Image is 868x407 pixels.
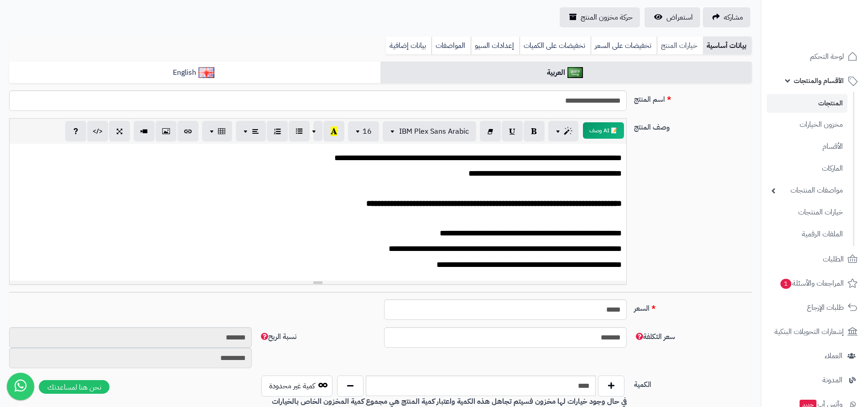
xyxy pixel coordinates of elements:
a: إعدادات السيو [471,37,520,55]
button: 📝 AI وصف [583,122,624,139]
a: مشاركه [703,7,750,27]
a: English [9,62,380,84]
span: المدونة [822,374,842,386]
label: الكمية [630,376,755,390]
span: الطلبات [823,253,844,266]
a: الملفات الرقمية [767,224,847,244]
a: المواصفات [431,37,471,55]
label: وصف المنتج [630,118,755,133]
span: 16 [363,126,372,137]
img: العربية [567,67,583,78]
span: استعراض [666,12,693,23]
a: خيارات المنتجات [767,203,847,222]
span: سعر التكلفة [634,331,675,342]
span: طلبات الإرجاع [807,301,844,314]
a: بيانات إضافية [386,37,431,55]
a: تخفيضات على السعر [591,37,657,55]
span: نسبة الربح [259,331,296,342]
a: لوحة التحكم [767,46,863,68]
button: 16 [348,121,379,141]
span: حركة مخزون المنتج [581,12,633,23]
b: في حال وجود خيارات لها مخزون فسيتم تجاهل هذه الكمية واعتبار كمية المنتج هي مجموع كمية المخزون الخ... [272,396,627,407]
span: إشعارات التحويلات البنكية [774,325,844,338]
a: المراجعات والأسئلة1 [767,272,863,294]
a: مواصفات المنتجات [767,181,847,200]
a: مخزون الخيارات [767,115,847,135]
a: المنتجات [767,94,847,113]
span: المراجعات والأسئلة [780,277,844,290]
a: خيارات المنتج [657,37,703,55]
span: 1 [780,279,792,290]
span: IBM Plex Sans Arabic [399,126,469,137]
a: المدونة [767,369,863,391]
label: اسم المنتج [630,90,755,105]
a: العربية [380,62,752,84]
a: العملاء [767,345,863,367]
span: العملاء [825,350,842,362]
a: تخفيضات على الكميات [520,37,591,55]
span: الأقسام والمنتجات [794,74,844,87]
a: الطلبات [767,248,863,270]
button: IBM Plex Sans Arabic [383,121,476,141]
span: مشاركه [724,12,743,23]
img: logo-2.png [806,7,859,26]
a: بيانات أساسية [703,37,752,55]
a: الماركات [767,159,847,178]
a: طلبات الإرجاع [767,297,863,318]
label: السعر [630,299,755,314]
a: إشعارات التحويلات البنكية [767,321,863,343]
span: لوحة التحكم [810,50,844,63]
a: استعراض [645,7,700,27]
a: حركة مخزون المنتج [560,7,640,27]
a: الأقسام [767,137,847,157]
img: English [198,67,214,78]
